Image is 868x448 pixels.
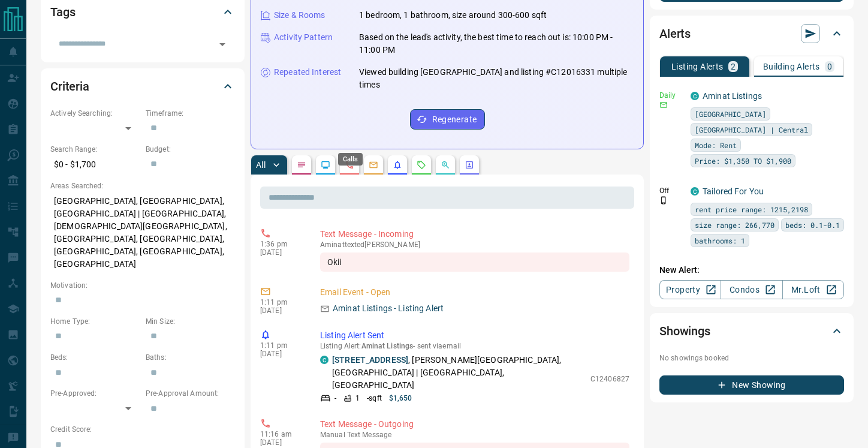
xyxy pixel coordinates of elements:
[332,355,408,365] a: [STREET_ADDRESS]
[410,109,485,130] button: Regenerate
[441,160,450,170] svg: Opportunities
[338,153,363,166] div: Calls
[659,375,844,395] button: New Showing
[763,62,820,71] p: Building Alerts
[359,31,634,56] p: Based on the lead's activity, the best time to reach out is: 10:00 PM - 11:00 PM
[274,9,325,22] p: Size & Rooms
[260,430,302,438] p: 11:16 am
[297,160,306,170] svg: Notes
[320,228,629,240] p: Text Message - Incoming
[260,298,302,306] p: 1:11 pm
[50,155,140,175] p: $0 - $1,700
[50,424,235,435] p: Credit Score:
[393,160,402,170] svg: Listing Alerts
[50,181,235,191] p: Areas Searched:
[695,155,791,167] span: Price: $1,350 TO $1,900
[659,353,844,363] p: No showings booked
[659,185,683,196] p: Off
[659,19,844,48] div: Alerts
[465,160,474,170] svg: Agent Actions
[320,431,629,439] p: Text Message
[50,2,75,22] h2: Tags
[274,31,333,44] p: Activity Pattern
[260,350,302,358] p: [DATE]
[320,252,629,272] div: Okii
[691,92,699,100] div: condos.ca
[703,91,762,101] a: Aminat Listings
[320,329,629,342] p: Listing Alert Sent
[260,240,302,248] p: 1:36 pm
[695,108,766,120] span: [GEOGRAPHIC_DATA]
[146,316,235,327] p: Min Size:
[50,280,235,291] p: Motivation:
[334,393,336,404] p: -
[367,393,382,404] p: - sqft
[320,240,629,249] p: Aminat texted [PERSON_NAME]
[146,352,235,363] p: Baths:
[695,139,737,151] span: Mode: Rent
[320,431,345,439] span: manual
[321,160,330,170] svg: Lead Browsing Activity
[50,191,235,274] p: [GEOGRAPHIC_DATA], [GEOGRAPHIC_DATA], [GEOGRAPHIC_DATA] | [GEOGRAPHIC_DATA], [DEMOGRAPHIC_DATA][G...
[659,317,844,345] div: Showings
[782,280,844,299] a: Mr.Loft
[320,356,328,364] div: condos.ca
[50,108,140,119] p: Actively Searching:
[214,36,231,53] button: Open
[659,24,691,43] h2: Alerts
[274,66,341,79] p: Repeated Interest
[50,352,140,363] p: Beds:
[671,62,724,71] p: Listing Alerts
[659,90,683,101] p: Daily
[659,280,721,299] a: Property
[703,187,764,196] a: Tailored For You
[260,341,302,350] p: 1:11 pm
[260,248,302,257] p: [DATE]
[256,161,266,169] p: All
[332,354,584,392] p: , [PERSON_NAME][GEOGRAPHIC_DATA], [GEOGRAPHIC_DATA] | [GEOGRAPHIC_DATA], [GEOGRAPHIC_DATA]
[320,342,629,350] p: Listing Alert : - sent via email
[659,321,710,341] h2: Showings
[659,196,668,205] svg: Push Notification Only
[659,101,668,109] svg: Email
[721,280,782,299] a: Condos
[695,234,745,246] span: bathrooms: 1
[659,264,844,276] p: New Alert:
[50,144,140,155] p: Search Range:
[731,62,736,71] p: 2
[333,302,444,315] p: Aminat Listings - Listing Alert
[320,286,629,299] p: Email Event - Open
[417,160,426,170] svg: Requests
[695,124,808,136] span: [GEOGRAPHIC_DATA] | Central
[355,393,360,404] p: 1
[590,374,629,384] p: C12406827
[146,108,235,119] p: Timeframe:
[50,388,140,399] p: Pre-Approved:
[50,316,140,327] p: Home Type:
[389,393,412,404] p: $1,650
[691,187,699,196] div: condos.ca
[369,160,378,170] svg: Emails
[359,66,634,91] p: Viewed building [GEOGRAPHIC_DATA] and listing #C12016331 multiple times
[260,306,302,315] p: [DATE]
[50,77,89,96] h2: Criteria
[695,219,774,231] span: size range: 266,770
[146,144,235,155] p: Budget:
[359,9,547,22] p: 1 bedroom, 1 bathroom, size around 300-600 sqft
[50,72,235,101] div: Criteria
[361,342,414,350] span: Aminat Listings
[146,388,235,399] p: Pre-Approval Amount:
[320,418,629,431] p: Text Message - Outgoing
[260,438,302,447] p: [DATE]
[827,62,832,71] p: 0
[695,203,808,215] span: rent price range: 1215,2198
[785,219,840,231] span: beds: 0.1-0.1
